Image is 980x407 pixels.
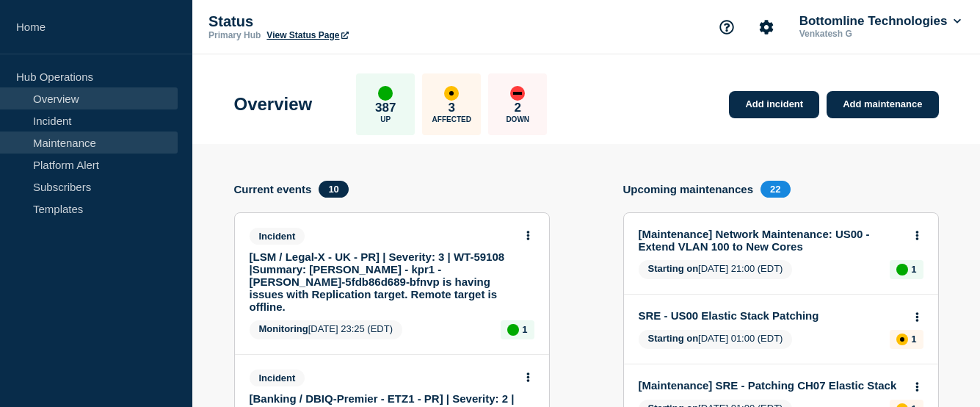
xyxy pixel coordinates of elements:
[378,86,393,101] div: up
[623,183,754,195] h4: Upcoming maintenances
[319,181,348,198] span: 10
[250,320,403,339] span: [DATE] 23:25 (EDT)
[208,30,261,40] p: Primary Hub
[208,13,502,30] p: Status
[648,263,699,274] span: Starting on
[522,324,527,335] p: 1
[729,91,819,118] a: Add incident
[796,29,949,39] p: Venkatesh G
[444,86,459,101] div: affected
[639,228,904,253] a: [Maintenance] Network Maintenance: US00 - Extend VLAN 100 to New Cores
[896,264,908,275] div: up
[506,115,529,123] p: Down
[639,260,793,279] span: [DATE] 21:00 (EDT)
[380,115,391,123] p: Up
[259,323,308,334] span: Monitoring
[639,309,904,322] a: SRE - US00 Elastic Stack Patching
[234,94,313,115] h1: Overview
[827,91,938,118] a: Add maintenance
[648,333,699,344] span: Starting on
[449,101,455,115] p: 3
[796,14,964,29] button: Bottomline Technologies
[250,228,305,245] span: Incident
[266,30,348,40] a: View Status Page
[751,12,782,43] button: Account settings
[515,101,521,115] p: 2
[896,334,908,345] div: affected
[250,251,515,313] a: [LSM / Legal-X - UK - PR] | Severity: 3 | WT-59108 |Summary: [PERSON_NAME] - kpr1 - [PERSON_NAME]...
[234,183,312,195] h4: Current events
[911,264,916,275] p: 1
[761,181,790,198] span: 22
[432,115,471,123] p: Affected
[507,324,519,336] div: up
[639,379,904,392] a: [Maintenance] SRE - Patching CH07 Elastic Stack
[711,12,742,43] button: Support
[250,370,305,386] span: Incident
[375,101,396,115] p: 387
[639,330,793,349] span: [DATE] 01:00 (EDT)
[510,86,525,101] div: down
[911,334,916,345] p: 1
